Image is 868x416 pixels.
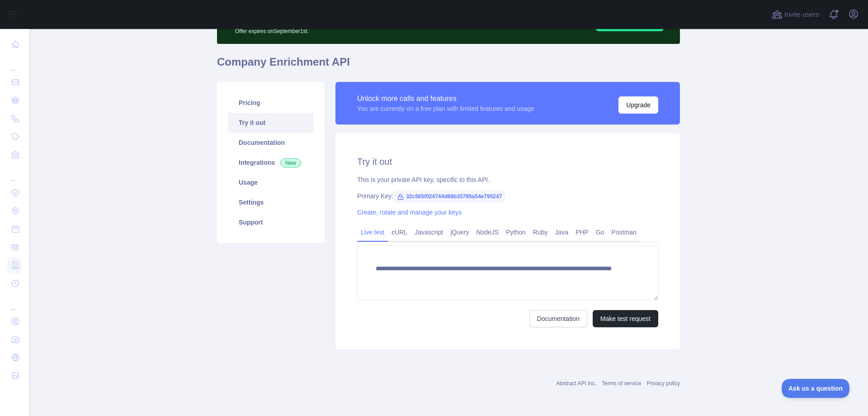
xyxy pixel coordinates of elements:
a: PHP [572,225,592,239]
a: Documentation [529,310,587,327]
button: Upgrade [618,96,658,114]
h2: Try it out [357,155,658,168]
p: Offer expires on September 1st. [235,24,483,35]
span: 32c565f024744d68b35795a54e795247 [393,190,505,203]
div: You are currently on a free plan with limited features and usage [357,104,534,113]
a: Go [592,225,608,239]
button: Invite users [770,7,821,22]
a: Support [228,212,314,232]
button: Make test request [593,310,658,327]
a: cURL [388,225,411,239]
a: Abstract API Inc. [557,380,597,387]
span: New [280,158,301,167]
div: ... [7,165,22,183]
a: Javascript [411,225,447,239]
h1: Company Enrichment API [217,55,680,77]
div: Primary Key: [357,191,658,201]
a: Ruby [529,225,552,239]
a: Usage [228,172,314,192]
a: Documentation [228,133,314,153]
div: ... [7,293,22,311]
a: NodeJS [472,225,502,239]
a: jQuery [447,225,472,239]
a: Create, rotate and manage your keys [357,209,462,216]
a: Integrations New [228,153,314,172]
a: Terms of service [602,380,641,387]
a: Settings [228,192,314,212]
a: Python [502,225,529,239]
div: Unlock more calls and features [357,93,534,104]
a: Privacy policy [647,380,680,387]
a: Pricing [228,93,314,113]
a: Postman [608,225,640,239]
a: Java [552,225,572,239]
a: Live test [357,225,388,239]
a: Try it out [228,113,314,133]
div: ... [7,54,22,72]
div: This is your private API key, specific to this API. [357,175,658,184]
iframe: Toggle Customer Support [782,379,850,398]
span: Invite users [784,10,819,20]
